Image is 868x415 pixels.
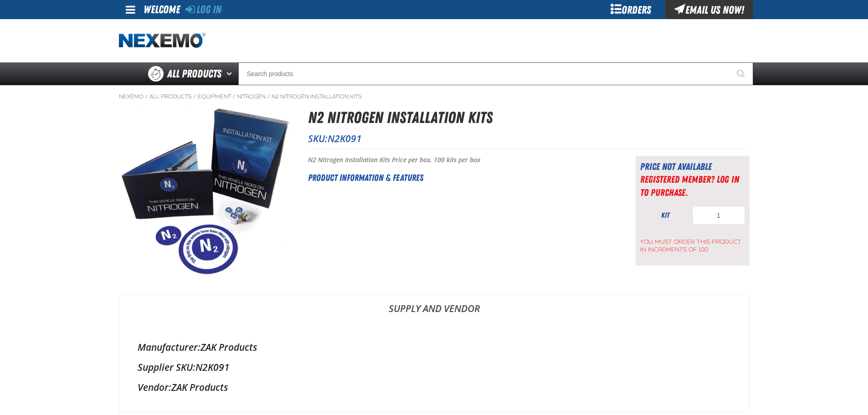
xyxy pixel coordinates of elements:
[138,361,195,374] label: Supplier SKU:
[640,234,745,254] span: You must order this product in increments of 100
[237,93,266,100] a: Nitrogen
[730,62,753,85] button: Start Searching
[149,93,192,100] a: All Products
[223,62,238,85] button: Open All Products pages
[138,341,200,354] label: Manufacturer:
[138,381,171,394] label: Vendor:
[308,132,750,145] p: SKU:
[119,295,749,322] a: Supply and Vendor
[119,106,292,278] img: N2 Nitrogen Installation Kits
[640,174,739,198] a: Registered Member? Log In to purchase.
[640,210,690,220] div: kit
[193,93,196,100] span: /
[119,33,205,49] img: Nexemo logo
[185,3,221,16] a: Log In
[640,160,745,173] div: Price not available
[145,93,148,100] span: /
[238,62,753,85] input: Search
[138,361,731,374] div: N2K091
[272,93,362,100] a: N2 Nitrogen Installation Kits
[119,93,750,100] nav: Breadcrumbs
[232,93,236,100] span: /
[267,93,270,100] span: /
[138,341,731,354] div: ZAK Products
[308,156,613,164] p: N2 Nitrogen Installation Kits Price per box, 100 kits per box
[119,33,205,49] a: Home
[198,93,231,100] a: Equipment
[167,66,221,82] span: All Products
[119,93,144,100] a: Nexemo
[308,106,750,130] h1: N2 Nitrogen Installation Kits
[138,381,731,394] div: ZAK Products
[308,171,613,184] h2: Product Information & Features
[328,132,362,145] span: N2K091
[693,206,745,225] input: Product Quantity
